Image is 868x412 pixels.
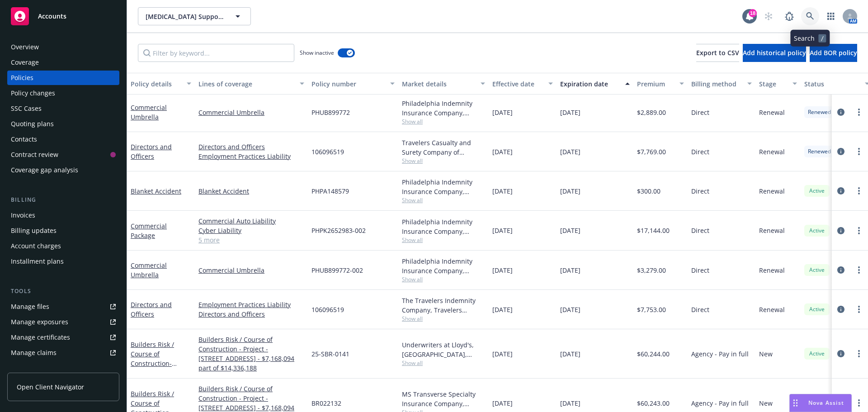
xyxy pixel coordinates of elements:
[835,225,846,236] a: circleInformation
[198,226,304,235] a: Cyber Liability
[637,108,666,117] span: $2,889.00
[7,315,119,329] a: Manage exposures
[755,73,801,95] button: Stage
[759,226,785,235] span: Renewal
[7,40,119,54] a: Overview
[835,146,846,157] a: circleInformation
[11,117,54,131] div: Quoting plans
[198,108,304,117] a: Commercial Umbrella
[835,304,846,315] a: circleInformation
[11,132,37,147] div: Contacts
[11,208,35,223] div: Invoices
[560,305,580,314] span: [DATE]
[402,157,485,165] span: Show all
[7,163,119,177] a: Coverage gap analysis
[311,147,344,156] span: 106096519
[691,226,709,235] span: Direct
[7,223,119,238] a: Billing updates
[7,101,119,116] a: SSC Cases
[195,73,308,95] button: Lines of coverage
[138,44,294,62] input: Filter by keyword...
[743,44,806,62] button: Add historical policy
[691,186,709,196] span: Direct
[560,265,580,275] span: [DATE]
[637,305,666,314] span: $7,753.00
[492,79,543,89] div: Effective date
[637,349,670,359] span: $60,244.00
[311,305,344,314] span: 106096519
[696,48,739,57] span: Export to CSV
[7,4,119,29] a: Accounts
[402,99,485,118] div: Philadelphia Indemnity Insurance Company, [GEOGRAPHIC_DATA] Insurance Companies
[560,186,580,196] span: [DATE]
[7,195,119,204] div: Billing
[743,48,806,57] span: Add historical policy
[822,7,840,25] a: Switch app
[691,265,709,275] span: Direct
[691,79,742,89] div: Billing method
[759,79,787,89] div: Stage
[808,350,826,358] span: Active
[854,107,864,118] a: more
[854,348,864,359] a: more
[808,305,826,313] span: Active
[835,107,846,118] a: circleInformation
[7,330,119,345] a: Manage certificates
[7,254,119,269] a: Installment plans
[810,48,857,57] span: Add BOR policy
[637,79,674,89] div: Premium
[637,398,670,408] span: $60,243.00
[402,118,485,125] span: Show all
[560,349,580,359] span: [DATE]
[7,86,119,100] a: Policy changes
[7,287,119,296] div: Tools
[691,349,749,359] span: Agency - Pay in full
[492,147,513,156] span: [DATE]
[198,79,294,89] div: Lines of coverage
[402,359,485,367] span: Show all
[492,186,513,196] span: [DATE]
[146,12,224,21] span: [MEDICAL_DATA] Support Community [GEOGRAPHIC_DATA]
[131,187,181,195] a: Blanket Accident
[759,349,773,359] span: New
[311,186,349,196] span: PHPA148579
[560,79,620,89] div: Expiration date
[749,9,757,17] div: 18
[131,261,167,279] a: Commercial Umbrella
[131,340,189,406] a: Builders Risk / Course of Construction
[7,147,119,162] a: Contract review
[835,348,846,359] a: circleInformation
[7,117,119,131] a: Quoting plans
[198,216,304,226] a: Commercial Auto Liability
[402,236,485,244] span: Show all
[198,152,304,161] a: Employment Practices Liability
[835,265,846,275] a: circleInformation
[131,142,172,161] a: Directors and Officers
[492,398,513,408] span: [DATE]
[11,147,58,162] div: Contract review
[398,73,489,95] button: Market details
[7,71,119,85] a: Policies
[759,265,785,275] span: Renewal
[688,73,755,95] button: Billing method
[633,73,688,95] button: Premium
[691,147,709,156] span: Direct
[11,361,53,375] div: Manage BORs
[801,7,819,25] a: Search
[637,147,666,156] span: $7,769.00
[808,399,844,407] span: Nova Assist
[300,49,334,57] span: Show inactive
[790,394,801,412] div: Drag to move
[808,147,831,156] span: Renewed
[11,239,61,253] div: Account charges
[402,138,485,157] div: Travelers Casualty and Surety Company of America, Travelers Insurance
[402,315,485,322] span: Show all
[311,79,385,89] div: Policy number
[311,349,349,359] span: 25-SBR-0141
[7,346,119,360] a: Manage claims
[637,186,660,196] span: $300.00
[11,346,57,360] div: Manage claims
[808,266,826,274] span: Active
[759,147,785,156] span: Renewal
[17,382,84,392] span: Open Client Navigator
